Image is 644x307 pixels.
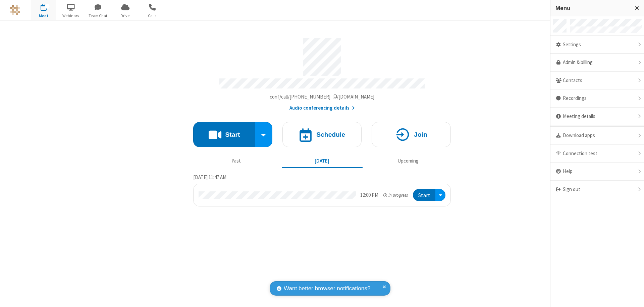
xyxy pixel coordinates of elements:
div: 12:00 PM [360,191,378,199]
a: Admin & billing [550,54,644,72]
span: [DATE] 11:47 AM [193,174,226,180]
span: Copy my meeting room link [270,94,375,100]
div: Start conference options [255,122,273,147]
button: Copy my meeting room linkCopy my meeting room link [270,93,375,101]
button: Schedule [282,122,362,147]
div: Contacts [550,72,644,90]
section: Today's Meetings [193,173,451,207]
button: Join [372,122,451,147]
div: Sign out [550,181,644,198]
iframe: Chat [627,290,639,302]
div: Download apps [550,127,644,145]
h4: Schedule [316,131,345,138]
img: QA Selenium DO NOT DELETE OR CHANGE [10,5,20,15]
div: Open menu [435,189,445,201]
button: Audio conferencing details [289,104,355,112]
span: Want better browser notifications? [284,284,370,293]
span: Team Chat [86,13,111,19]
span: Webinars [58,13,84,19]
div: 1 [45,4,50,9]
span: Drive [113,13,138,19]
button: Start [193,122,255,147]
h4: Start [225,131,240,138]
em: in progress [383,192,408,198]
div: Help [550,163,644,181]
div: Settings [550,36,644,54]
span: Meet [31,13,56,19]
h3: Menu [555,5,629,11]
div: Recordings [550,89,644,108]
button: Past [196,155,277,167]
span: Calls [140,13,165,19]
div: Connection test [550,145,644,163]
section: Account details [193,33,451,112]
div: Meeting details [550,108,644,126]
h4: Join [414,131,427,138]
button: [DATE] [282,155,363,167]
button: Upcoming [368,155,448,167]
button: Start [413,189,435,201]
